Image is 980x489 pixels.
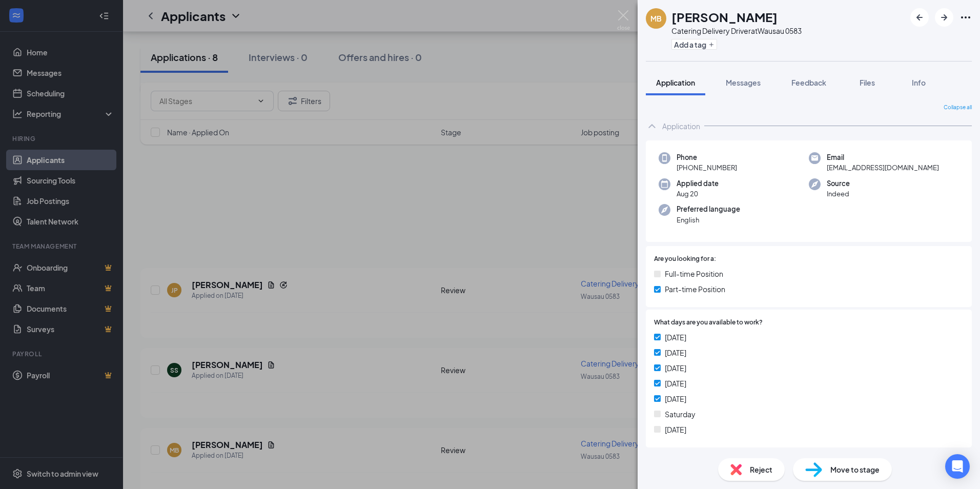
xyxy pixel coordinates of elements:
[827,189,850,199] span: Indeed
[677,152,737,162] span: Phone
[654,254,716,264] span: Are you looking for a:
[665,347,686,358] span: [DATE]
[665,409,696,420] span: Saturday
[938,11,950,24] svg: ArrowRight
[708,42,714,48] svg: Plus
[662,121,700,131] div: Application
[665,424,686,435] span: [DATE]
[677,162,737,173] span: [PHONE_NUMBER]
[665,268,723,279] span: Full-time Position
[910,8,929,27] button: ArrowLeftNew
[665,332,686,343] span: [DATE]
[830,464,880,475] span: Move to stage
[677,189,719,199] span: Aug 20
[665,378,686,389] span: [DATE]
[750,464,772,475] span: Reject
[665,393,686,404] span: [DATE]
[912,78,926,87] span: Info
[827,178,850,189] span: Source
[654,318,763,328] span: What days are you available to work?
[959,11,972,24] svg: Ellipses
[860,78,875,87] span: Files
[677,204,740,214] span: Preferred language
[827,162,939,173] span: [EMAIL_ADDRESS][DOMAIN_NAME]
[671,26,802,36] div: Catering Delivery Driver at Wausau 0583
[935,8,953,27] button: ArrowRight
[677,178,719,189] span: Applied date
[913,11,926,24] svg: ArrowLeftNew
[726,78,761,87] span: Messages
[671,39,717,50] button: PlusAdd a tag
[827,152,939,162] span: Email
[944,104,972,112] span: Collapse all
[656,78,695,87] span: Application
[646,120,658,132] svg: ChevronUp
[791,78,826,87] span: Feedback
[665,283,725,295] span: Part-time Position
[671,8,778,26] h1: [PERSON_NAME]
[945,454,970,479] div: Open Intercom Messenger
[677,215,740,225] span: English
[665,362,686,374] span: [DATE]
[650,13,662,24] div: MB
